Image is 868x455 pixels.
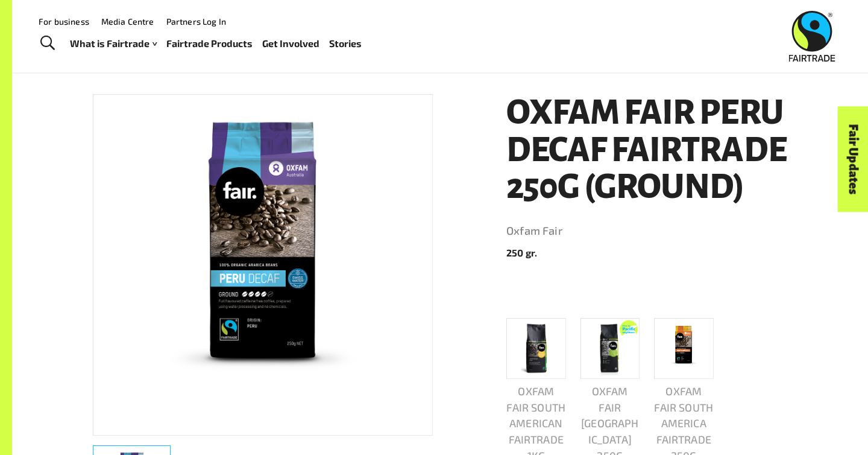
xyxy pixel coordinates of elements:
[506,94,787,206] h1: OXFAM FAIR PERU DECAF FAIRTRADE 250G (GROUND)
[789,11,835,62] img: Fairtrade Australia New Zealand logo
[39,16,89,27] a: For business
[262,35,319,52] a: Get Involved
[329,35,362,52] a: Stories
[166,16,226,27] a: Partners Log In
[101,16,154,27] a: Media Centre
[33,28,62,59] a: Toggle Search
[70,35,157,52] a: What is Fairtrade
[166,35,253,52] a: Fairtrade Products
[506,246,787,260] p: 250 gr.
[506,221,787,241] a: Oxfam Fair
